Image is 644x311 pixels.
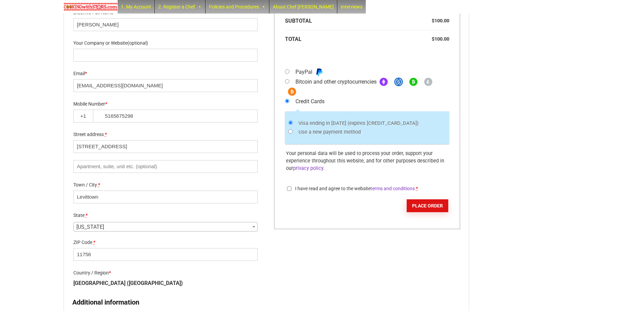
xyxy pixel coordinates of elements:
span: New York [74,222,257,232]
img: Chef Paula's Cooking With Stars [64,3,118,11]
abbr: required [98,182,100,187]
span: (optional) [127,40,148,46]
label: Country / Region [73,268,258,279]
label: Bitcoin and other cryptocurrencies [285,79,436,95]
img: bitcoincash [409,77,418,86]
iframe: PayPal Message 1 [285,57,449,64]
label: PayPal [295,69,327,75]
abbr: required [416,186,418,191]
bdi: 100.00 [432,36,449,42]
input: House number and street name [73,140,258,153]
label: Use a new payment method [299,129,361,135]
label: Visa ending in [DATE] (expires [CREDIT_CARD_DATA]) [299,120,419,126]
label: Credit Cards [295,98,325,105]
span: State [73,222,258,231]
label: Email [73,69,258,79]
abbr: required [105,132,107,137]
th: Total [285,30,400,48]
span: I have read and agree to the website [295,186,415,191]
input: I have read and agree to the websiteterms and conditions * [287,186,291,191]
img: PayPal [315,68,323,76]
button: Place order [407,199,448,212]
bdi: 100.00 [432,18,449,24]
img: litecoin [424,77,433,86]
img: usdc [394,77,403,86]
label: Mobile Number [73,99,258,110]
h3: Additional information [72,297,139,307]
label: ZIP Code [73,238,258,248]
a: terms and conditions [371,186,415,191]
label: Town / City [73,180,258,191]
label: State [73,210,258,221]
label: Your Company or Website [73,38,258,49]
abbr: required [86,213,88,218]
input: Apartment, suite, unit etc. (optional) [73,160,258,173]
span: $ [432,36,434,42]
img: bitcoin [288,87,296,96]
strong: [GEOGRAPHIC_DATA] ([GEOGRAPHIC_DATA]) [73,280,183,286]
img: ethereum [379,77,388,86]
p: Your personal data will be used to process your order, support your experience throughout this we... [286,150,448,172]
th: Subtotal [285,12,400,30]
input: +1 [73,110,93,123]
abbr: required [93,240,95,245]
span: $ [432,18,434,24]
a: privacy policy [293,165,323,171]
label: Street address [73,130,258,140]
